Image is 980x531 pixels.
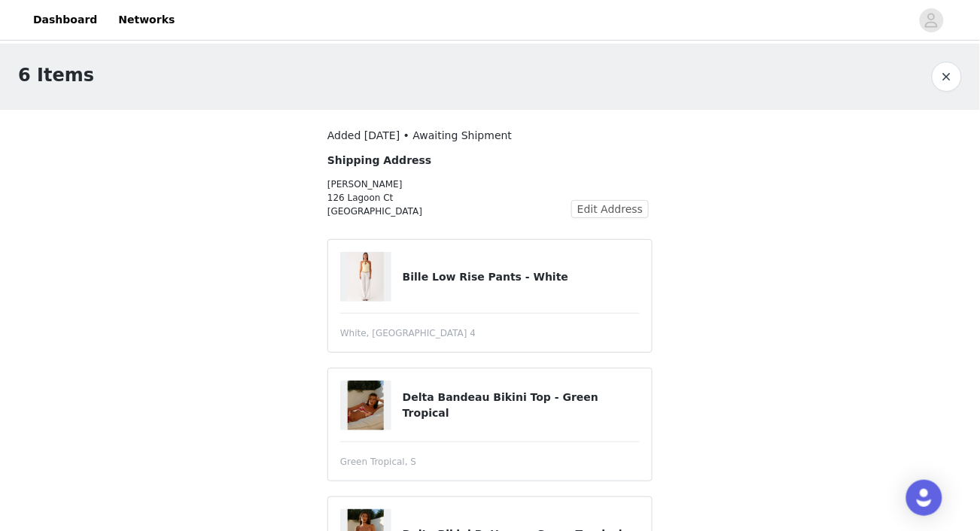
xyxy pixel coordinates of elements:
[340,455,416,469] span: Green Tropical, S
[924,8,939,32] div: avatar
[403,390,640,421] h4: Delta Bandeau Bikini Top - Green Tropical
[327,178,571,218] p: [PERSON_NAME] 126 Lagoon Ct [GEOGRAPHIC_DATA]
[571,200,649,218] button: Edit Address
[24,3,106,37] a: Dashboard
[348,381,384,430] img: Delta Bandeau Bikini Top - Green Tropical
[109,3,184,37] a: Networks
[18,62,94,89] h1: 6 Items
[403,269,640,285] h4: Bille Low Rise Pants - White
[327,129,512,141] span: Added [DATE] • Awaiting Shipment
[348,252,384,302] img: Bille Low Rise Pants - White
[906,480,942,516] div: Open Intercom Messenger
[327,153,571,168] h4: Shipping Address
[340,326,476,340] span: White, [GEOGRAPHIC_DATA] 4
